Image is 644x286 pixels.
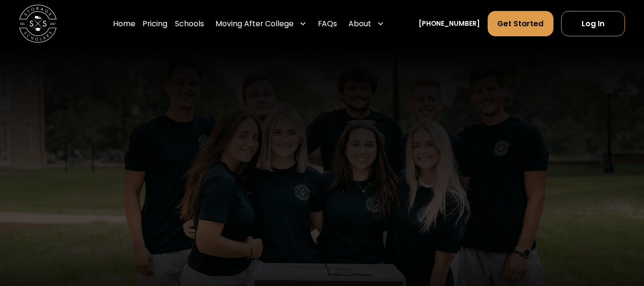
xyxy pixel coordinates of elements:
a: Schools [175,11,204,37]
a: [PHONE_NUMBER] [419,19,480,29]
a: Log In [561,11,625,36]
a: Home [113,11,135,37]
a: Pricing [143,11,167,37]
div: Moving After College [215,18,294,30]
img: Storage Scholars main logo [19,5,57,42]
a: Get Started [488,11,554,36]
a: FAQs [318,11,337,37]
div: About [348,18,371,30]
